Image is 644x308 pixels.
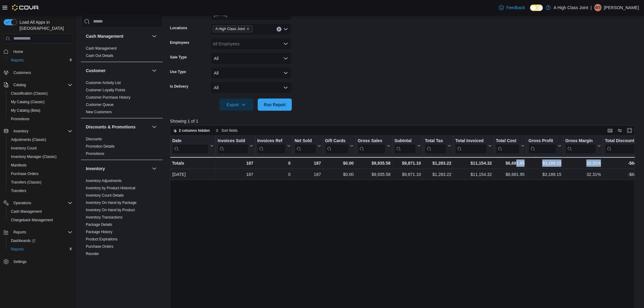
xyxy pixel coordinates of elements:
[565,138,601,153] button: Gross Margin
[529,138,562,153] button: Gross Profit
[6,135,75,144] button: Adjustments (Classic)
[86,151,104,156] span: Promotions
[9,90,50,97] a: Classification (Classic)
[1,81,75,89] button: Catalog
[11,117,30,121] span: Promotions
[1,257,75,266] button: Settings
[81,135,163,159] div: Discounts & Promotions
[394,138,416,153] div: Subtotal
[9,145,39,152] a: Inventory Count
[605,171,642,178] div: -$64.48
[218,138,253,153] button: Invoices Sold
[11,247,24,252] span: Reports
[425,138,451,153] button: Total Tax
[9,107,43,114] a: My Catalog (Beta)
[394,138,421,153] button: Subtotal
[325,138,354,153] button: Gift Cards
[283,27,288,32] button: Open list of options
[9,162,72,169] span: Manifests
[13,259,26,264] span: Settings
[11,238,35,243] span: Dashboards
[86,208,135,212] a: Inventory On Hand by Product
[626,127,633,134] button: Enter fullscreen
[9,179,44,186] a: Transfers (Classic)
[9,115,72,123] span: Promotions
[9,237,72,244] span: Dashboards
[325,171,354,178] div: $0.00
[1,47,75,56] button: Home
[13,129,28,134] span: Inventory
[325,138,349,153] div: Gift Card Sales
[529,171,562,178] div: $3,189.15
[11,48,72,55] span: Home
[283,41,288,46] button: Open list of options
[151,165,158,172] button: Inventory
[86,53,114,58] a: Cash Out Details
[9,208,72,215] span: Cash Management
[455,171,492,178] div: $11,154.32
[358,171,390,178] div: $9,935.58
[11,91,48,96] span: Classification (Classic)
[219,99,254,111] button: Export
[11,128,31,135] button: Inventory
[86,237,117,241] a: Product Expirations
[86,200,137,205] span: Inventory On Hand by Package
[86,88,125,92] a: Customer Loyalty Points
[86,67,149,73] button: Customer
[455,138,487,144] div: Total Invoiced
[17,19,72,31] span: Load All Apps in [GEOGRAPHIC_DATA]
[11,100,45,104] span: My Catalog (Classic)
[9,208,44,215] a: Cash Management
[170,40,189,45] label: Employees
[529,138,557,153] div: Gross Profit
[506,5,525,11] span: Feedback
[11,81,28,89] button: Catalog
[172,138,209,144] div: Date
[258,99,292,111] button: Run Report
[257,159,290,167] div: 0
[9,115,32,123] a: Promotions
[496,159,524,167] div: $6,681.95
[6,56,75,65] button: Reports
[86,67,106,73] h3: Customer
[6,236,75,245] a: Dashboards
[496,138,520,153] div: Total Cost
[455,138,492,153] button: Total Invoiced
[358,138,386,153] div: Gross Sales
[86,53,114,58] span: Cash Out Details
[11,108,40,113] span: My Catalog (Beta)
[151,123,158,130] button: Discounts & Promotions
[455,159,492,167] div: $11,154.32
[9,136,72,143] span: Adjustments (Classic)
[86,46,117,50] a: Cash Management
[9,57,26,64] a: Reports
[9,145,72,152] span: Inventory Count
[11,128,72,135] span: Inventory
[257,138,290,153] button: Invoices Ref
[11,81,72,89] span: Catalog
[9,187,29,194] a: Transfers
[9,216,72,224] span: Chargeback Management
[11,199,34,207] button: Operations
[86,33,149,39] button: Cash Management
[6,152,75,161] button: Inventory Manager (Classic)
[6,98,75,106] button: My Catalog (Classic)
[86,229,112,234] span: Package History
[6,115,75,123] button: Promotions
[9,153,59,160] a: Inventory Manager (Classic)
[6,89,75,98] button: Classification (Classic)
[9,187,72,194] span: Transfers
[325,138,349,144] div: Gift Cards
[86,251,99,256] a: Reorder
[6,178,75,187] button: Transfers (Classic)
[425,159,451,167] div: $1,283.22
[86,165,105,171] h3: Inventory
[223,99,250,111] span: Export
[13,82,26,87] span: Catalog
[6,106,75,115] button: My Catalog (Beta)
[170,26,187,30] label: Locations
[86,136,102,141] span: Discounts
[86,144,115,149] span: Promotion Details
[86,95,131,99] a: Customer Purchase History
